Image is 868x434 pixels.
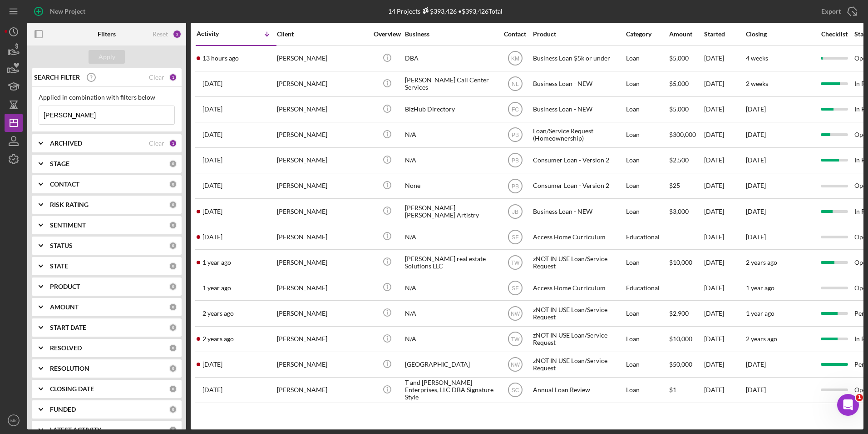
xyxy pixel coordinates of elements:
time: 1 year ago [746,284,774,292]
div: [PERSON_NAME] [277,276,368,300]
button: Export [812,2,863,20]
button: Apply [89,50,125,64]
span: $25 [669,182,680,189]
div: [PERSON_NAME] [277,148,368,172]
time: 2025-04-01 21:15 [202,182,222,189]
div: 0 [169,303,177,311]
time: 2 weeks [746,80,768,87]
b: LATEST ACTIVITY [50,426,101,434]
div: Loan [626,123,668,147]
div: [DATE] [704,378,745,402]
b: STATE [50,262,68,270]
time: 2025-02-12 21:46 [202,208,222,215]
b: RESOLVED [50,344,82,352]
time: 2025-09-04 06:08 [202,55,239,62]
div: [DATE] [704,327,745,351]
div: Educational [626,276,668,300]
div: Loan [626,327,668,351]
div: [DATE] [704,148,745,172]
div: 0 [169,385,177,393]
div: [PERSON_NAME] real estate Solutions LLC [405,250,496,274]
div: N/A [405,148,496,172]
div: [DATE] [704,276,745,300]
div: Overview [370,30,404,38]
text: PB [511,132,518,138]
span: $5,000 [669,105,689,113]
div: [PERSON_NAME] [277,378,368,402]
div: New Project [50,2,85,20]
div: Loan [626,97,668,121]
div: N/A [405,276,496,300]
span: $5,000 [669,54,689,62]
div: [PERSON_NAME] [277,123,368,147]
time: [DATE] [746,105,766,113]
div: Apply [99,50,115,64]
time: [DATE] [746,233,766,241]
div: [DATE] [704,301,745,325]
time: 2024-02-19 15:57 [202,310,234,317]
div: [DATE] [704,353,745,377]
div: Access Home Curriculum [533,276,624,300]
div: [PERSON_NAME] [277,46,368,71]
b: SENTIMENT [50,222,86,229]
div: Loan [626,148,668,172]
div: [DATE] [704,199,745,223]
span: $5,000 [669,80,689,87]
text: MK [10,418,17,423]
span: $50,000 [669,360,692,368]
span: $3,000 [669,207,689,215]
div: Consumer Loan - Version 2 [533,148,624,172]
b: PRODUCT [50,283,80,290]
span: $2,500 [669,156,689,164]
text: NW [511,311,520,317]
time: 2022-02-28 16:55 [202,361,222,368]
text: SF [512,234,518,240]
div: 0 [169,221,177,229]
div: N/A [405,123,496,147]
b: Filters [98,30,116,38]
b: START DATE [50,324,86,331]
time: 2024-06-17 15:37 [202,259,231,266]
div: [PERSON_NAME] [277,97,368,121]
div: Clear [149,140,164,147]
span: $1 [669,386,676,394]
div: 0 [169,201,177,209]
div: [DATE] [704,97,745,121]
text: KM [511,56,519,62]
div: Started [704,30,745,38]
iframe: Intercom live chat [837,394,859,416]
div: 2 [173,30,182,39]
div: Loan [626,301,668,325]
span: $300,000 [669,131,696,138]
time: 2 years ago [746,258,777,266]
div: N/A [405,301,496,325]
text: TW [511,336,519,343]
div: Loan [626,72,668,96]
div: Amount [669,30,703,38]
time: [DATE] [746,360,766,368]
div: [DATE] [704,72,745,96]
div: zNOT IN USE Loan/Service Request [533,353,624,377]
div: zNOT IN USE Loan/Service Request [533,327,624,351]
div: 1 [169,73,177,81]
div: [PERSON_NAME] [277,199,368,223]
div: [DATE] [704,46,745,71]
div: Reset [153,30,168,38]
div: [PERSON_NAME] Call Center Services [405,72,496,96]
div: [PERSON_NAME] [PERSON_NAME] Artistry [405,199,496,223]
div: Access Home Curriculum [533,225,624,249]
div: DBA [405,46,496,71]
time: 2025-08-18 11:39 [202,131,222,138]
text: JB [512,208,518,215]
b: STATUS [50,242,73,249]
time: 4 weeks [746,54,768,62]
text: PB [511,183,518,189]
text: NL [512,81,519,87]
text: FC [512,106,519,113]
div: Business [405,30,496,38]
div: 0 [169,323,177,332]
b: FUNDED [50,406,76,413]
div: Export [821,2,841,20]
div: 1 [169,139,177,147]
div: [PERSON_NAME] [277,353,368,377]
